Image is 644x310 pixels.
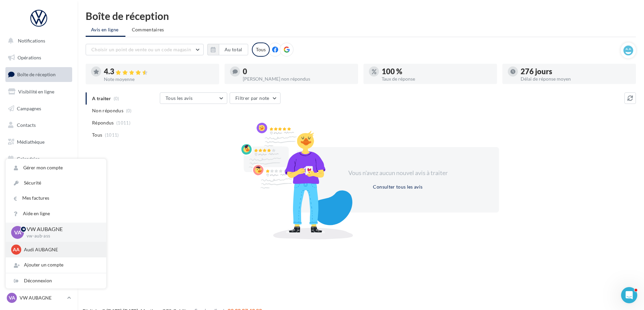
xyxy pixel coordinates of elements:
[24,246,98,253] p: Audi AUBAGNE
[4,168,74,188] a: PLV et print personnalisable
[116,120,130,125] span: (1011)
[4,34,71,48] button: Notifications
[104,68,214,76] div: 4.3
[86,11,636,21] div: Boîte de réception
[207,44,248,55] button: Au total
[4,67,74,82] a: Boîte de réception
[126,108,132,113] span: (0)
[132,26,164,33] span: Commentaires
[4,152,74,166] a: Calendrier
[17,72,56,77] span: Boîte de réception
[13,246,20,253] span: AA
[14,228,21,236] span: VA
[6,175,106,191] a: Sécurité
[340,169,456,177] div: Vous n'avez aucun nouvel avis à traiter
[27,233,95,239] p: vw-aub-ass
[382,68,492,75] div: 100 %
[91,47,191,52] span: Choisir un point de vente ou un code magasin
[160,92,227,104] button: Tous les avis
[92,107,123,114] span: Non répondus
[18,89,54,94] span: Visibilité en ligne
[4,85,74,99] a: Visibilité en ligne
[230,92,281,104] button: Filtrer par note
[6,206,106,221] a: Aide en ligne
[20,294,64,301] p: VW AUBAGNE
[4,118,74,132] a: Contacts
[5,291,72,304] a: VA VW AUBAGNE
[6,257,106,273] div: Ajouter un compte
[6,191,106,206] a: Mes factures
[17,139,45,145] span: Médiathèque
[86,44,204,55] button: Choisir un point de vente ou un code magasin
[219,44,248,55] button: Au total
[17,156,39,162] span: Calendrier
[92,132,102,138] span: Tous
[18,55,41,60] span: Opérations
[9,294,15,301] span: VA
[17,105,41,111] span: Campagnes
[521,77,631,81] div: Délai de réponse moyen
[18,38,45,44] span: Notifications
[252,43,270,57] div: Tous
[370,183,425,191] button: Consulter tous les avis
[382,77,492,81] div: Taux de réponse
[27,225,95,233] p: VW AUBAGNE
[521,68,631,75] div: 276 jours
[4,102,74,116] a: Campagnes
[243,68,353,75] div: 0
[104,77,214,82] div: Note moyenne
[92,119,114,126] span: Répondus
[4,191,74,211] a: Campagnes DataOnDemand
[105,132,119,138] span: (1011)
[243,77,353,81] div: [PERSON_NAME] non répondus
[6,160,106,175] a: Gérer mon compte
[4,51,74,65] a: Opérations
[166,95,193,101] span: Tous les avis
[17,122,36,128] span: Contacts
[621,287,637,303] iframe: Intercom live chat
[6,273,106,288] div: Déconnexion
[4,135,74,149] a: Médiathèque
